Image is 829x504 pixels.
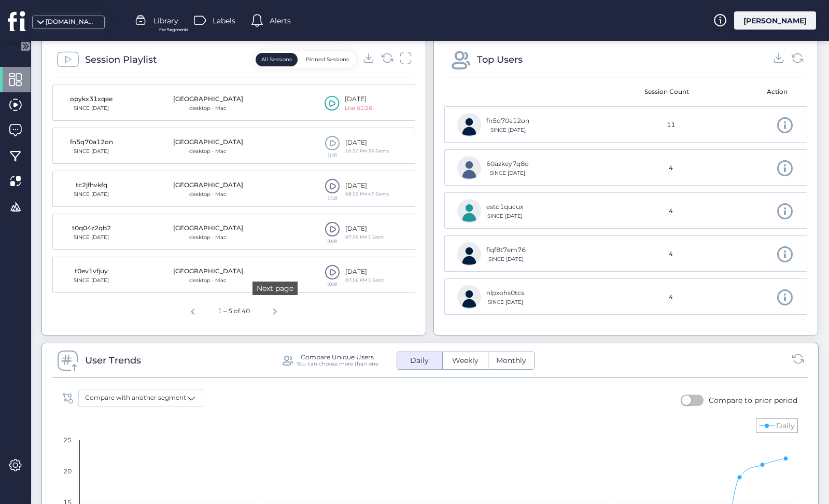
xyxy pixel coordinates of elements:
[345,104,372,113] div: Live 01:26
[711,77,800,106] mat-header-cell: Action
[270,15,291,26] span: Alerts
[486,169,529,177] div: SINCE [DATE]
[65,104,117,113] div: SINCE [DATE]
[65,147,117,156] div: SINCE [DATE]
[213,15,235,26] span: Labels
[397,352,442,369] button: Daily
[345,191,389,198] div: 08:52 PM 47 Events
[153,15,178,26] span: Library
[63,436,72,444] text: 25
[65,190,117,199] div: SINCE [DATE]
[173,223,243,233] div: [GEOGRAPHIC_DATA]
[345,94,372,104] div: [DATE]
[488,352,534,369] button: Monthly
[63,467,72,475] text: 20
[46,17,97,27] div: [DOMAIN_NAME]
[443,352,488,369] button: Weekly
[297,360,378,367] div: You can choose more than one
[477,52,523,67] div: Top Users
[65,137,117,147] div: fn5q70a12on
[325,153,340,157] div: 11:05
[85,353,141,368] div: User Trends
[486,116,529,126] div: fn5q70a12on
[345,181,389,191] div: [DATE]
[345,138,389,148] div: [DATE]
[173,190,243,199] div: desktop · Mac
[173,233,243,242] div: desktop · Mac
[486,212,523,220] div: SINCE [DATE]
[325,282,340,286] div: 00:00
[446,355,485,366] span: Weekly
[173,137,243,147] div: [GEOGRAPHIC_DATA]
[252,282,298,295] div: Next page
[65,233,117,242] div: SINCE [DATE]
[173,180,243,190] div: [GEOGRAPHIC_DATA]
[345,148,389,155] div: 10:50 PM 36 Events
[85,393,186,403] span: Compare with another segment
[669,249,673,259] span: 4
[301,354,374,360] div: Compare Unique Users
[667,120,675,130] span: 11
[214,302,254,320] div: 1 – 5 of 40
[486,298,524,306] div: SINCE [DATE]
[325,239,340,243] div: 00:00
[345,277,384,284] div: 07:56 PM 1 Event
[173,94,243,104] div: [GEOGRAPHIC_DATA]
[65,276,117,285] div: SINCE [DATE]
[173,147,243,156] div: desktop · Mac
[669,163,673,173] span: 4
[345,234,384,241] div: 07:56 PM 1 Event
[486,159,529,169] div: 60azkey7q8o
[709,395,797,406] div: Compare to prior period
[182,300,203,320] button: Previous page
[486,126,529,134] div: SINCE [DATE]
[486,288,524,298] div: nlpxohs0tcs
[669,206,673,216] span: 4
[65,223,117,233] div: t0q04z2qb2
[490,355,532,366] span: Monthly
[256,53,298,66] button: All Sessions
[65,267,117,276] div: t0ev1vfjuy
[300,53,355,66] button: Pinned Sessions
[776,421,795,430] text: Daily
[486,202,523,212] div: estd1qucux
[669,292,673,302] span: 4
[734,11,816,30] div: [PERSON_NAME]
[159,26,188,33] span: For Segments
[173,276,243,285] div: desktop · Mac
[325,196,340,200] div: 17:30
[486,255,526,263] div: SINCE [DATE]
[622,77,711,106] mat-header-cell: Session Count
[65,94,117,104] div: opykx31xqee
[404,355,435,366] span: Daily
[345,224,384,234] div: [DATE]
[264,300,285,320] button: Next page
[486,245,526,255] div: fiqf8t7em76
[65,180,117,190] div: tc2jfhvkfq
[85,52,157,67] div: Session Playlist
[173,104,243,113] div: desktop · Mac
[345,267,384,277] div: [DATE]
[173,267,243,276] div: [GEOGRAPHIC_DATA]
